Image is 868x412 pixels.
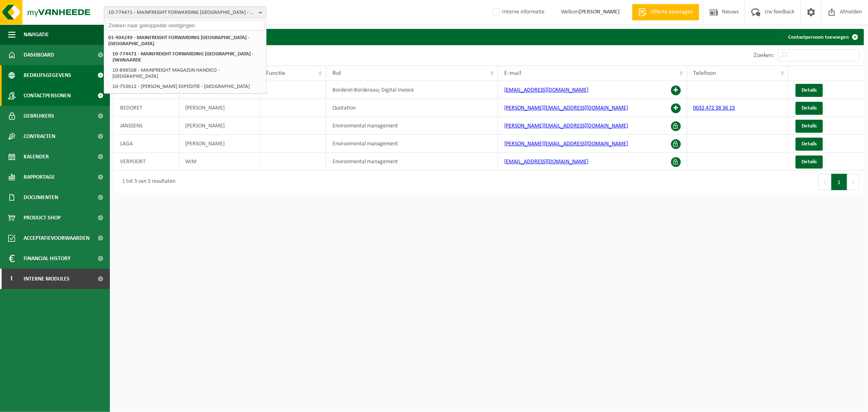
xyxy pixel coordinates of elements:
td: [PERSON_NAME] [179,117,260,135]
td: Quotation [326,99,498,117]
span: I [8,269,15,289]
span: Rapportage [24,167,55,187]
a: Details [796,138,823,151]
span: Offerte aanvragen [649,8,695,16]
button: 1 [831,174,847,190]
span: Details [802,123,817,129]
span: Details [802,159,817,164]
span: 10-774471 - MAINFREIGHT FORWARDING [GEOGRAPHIC_DATA] - ZWIJNAARDE [108,7,256,19]
span: Product Shop [24,208,61,228]
span: Contracten [24,126,55,147]
a: [PERSON_NAME][EMAIL_ADDRESS][DOMAIN_NAME] [504,123,628,129]
a: Contactpersoon toevoegen [782,29,863,45]
td: JANSSENS [114,117,179,135]
strong: [PERSON_NAME] [579,9,620,15]
span: Gebruikers [24,106,54,126]
a: Details [796,120,823,133]
a: Offerte aanvragen [632,4,699,20]
button: Previous [818,174,831,190]
a: [PERSON_NAME][EMAIL_ADDRESS][DOMAIN_NAME] [504,105,628,111]
span: E-mail [504,70,521,77]
li: 10-753612 - [PERSON_NAME] EXPEDITIE - [GEOGRAPHIC_DATA] [110,81,265,92]
span: Acceptatievoorwaarden [24,228,90,248]
button: Next [847,174,860,190]
td: WIM [179,153,260,171]
a: Details [796,102,823,115]
div: 1 tot 5 van 5 resultaten [118,175,175,189]
strong: 01-904249 - MAINFREIGHT FORWARDING [GEOGRAPHIC_DATA] - [GEOGRAPHIC_DATA] [108,35,249,46]
td: Borderel-Bordereau; Digital Invoice [326,81,498,99]
span: Interne modules [24,269,70,289]
span: Functie [266,70,285,77]
span: Details [802,88,817,93]
button: 10-774471 - MAINFREIGHT FORWARDING [GEOGRAPHIC_DATA] - ZWIJNAARDE [104,6,267,18]
a: Details [796,84,823,97]
a: 0032 472 38 36 15 [693,105,735,111]
span: Details [802,105,817,111]
label: Interne informatie [491,6,544,18]
span: Rol [332,70,341,77]
td: Environmental management [326,153,498,171]
span: Documenten [24,187,58,208]
span: Bedrijfsgegevens [24,65,71,85]
span: Telefoon [693,70,716,77]
span: Contactpersonen [24,85,71,106]
td: [PERSON_NAME] [179,99,260,117]
a: [PERSON_NAME][EMAIL_ADDRESS][DOMAIN_NAME] [504,141,628,147]
span: Details [802,141,817,147]
a: [EMAIL_ADDRESS][DOMAIN_NAME] [504,87,588,93]
a: Details [796,156,823,169]
td: BEDORET [114,99,179,117]
span: Financial History [24,248,70,269]
label: Zoeken: [754,53,774,59]
td: Environmental management [326,135,498,153]
li: 10-774471 - MAINFREIGHT FORWARDING [GEOGRAPHIC_DATA] - ZWIJNAARDE [110,49,265,65]
a: [EMAIL_ADDRESS][DOMAIN_NAME] [504,159,588,165]
input: Zoeken naar gekoppelde vestigingen [106,20,265,31]
span: Navigatie [24,24,49,45]
span: Kalender [24,147,49,167]
td: LAGA [114,135,179,153]
td: [PERSON_NAME] [179,135,260,153]
td: Environmental management [326,117,498,135]
li: 10-898508 - MAINFREIGHT MAGAZIJN HANDICO - [GEOGRAPHIC_DATA] [110,65,265,81]
span: Dashboard [24,45,54,65]
td: VERPOORT [114,153,179,171]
